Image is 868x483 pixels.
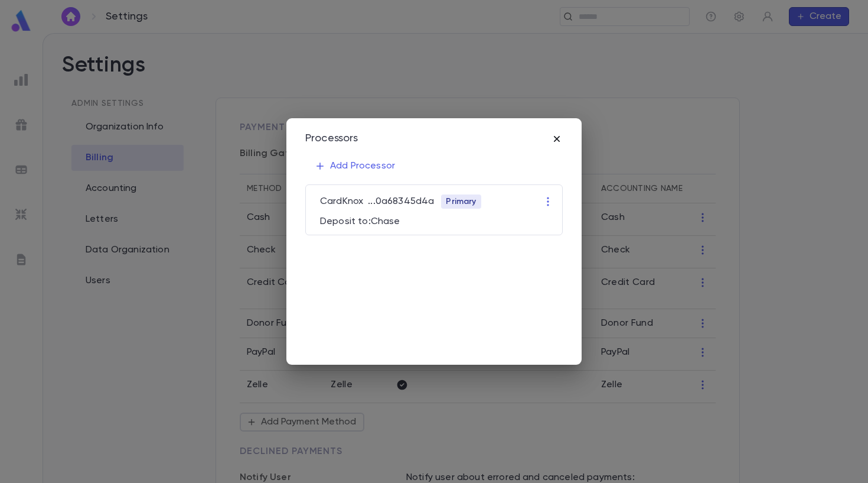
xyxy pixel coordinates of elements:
p: ... 0a68345d4a [368,196,434,208]
button: Add Processor [305,155,404,177]
p: Add Processor [315,160,395,172]
div: Deposit to: Chase [315,211,557,228]
div: Processors [305,132,358,145]
p: CardKnox [320,196,363,208]
span: Primary [441,197,481,206]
